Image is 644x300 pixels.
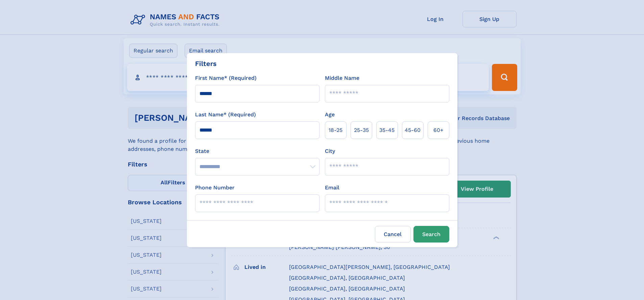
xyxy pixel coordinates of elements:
label: First Name* (Required) [195,74,257,82]
label: State [195,147,319,155]
label: City [325,147,335,155]
span: 35‑45 [379,126,395,134]
span: 18‑25 [329,126,342,134]
span: 60+ [433,126,444,134]
span: 45‑60 [405,126,421,134]
label: Cancel [375,226,411,243]
label: Age [325,111,335,119]
label: Phone Number [195,184,235,192]
label: Middle Name [325,74,359,82]
label: Last Name* (Required) [195,111,256,119]
label: Email [325,184,339,192]
button: Search [413,226,449,243]
div: Filters [195,59,217,69]
span: 25‑35 [354,126,369,134]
